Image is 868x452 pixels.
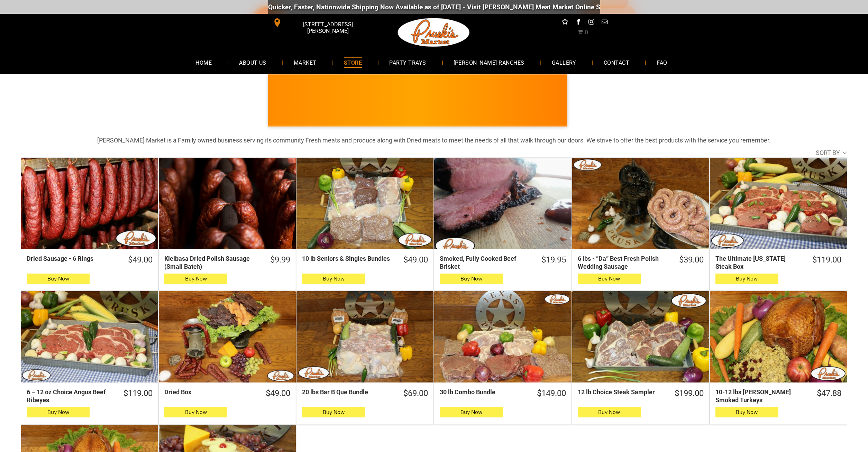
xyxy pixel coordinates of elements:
[302,274,365,284] button: Buy Now
[27,255,116,262] div: Dried Sausage - 6 Rings
[323,409,345,415] span: Buy Now
[817,388,841,399] div: $47.88
[159,158,296,249] a: Kielbasa Dried Polish Sausage (Small Batch)
[443,53,535,72] a: [PERSON_NAME] RANCHES
[715,407,778,417] button: Buy Now
[440,255,529,271] div: Smoked, Fully Cooked Beef Brisket
[578,388,662,396] div: 12 lb Choice Steak Sampler
[710,291,847,382] a: 10-12 lbs Pruski&#39;s Smoked Turkeys
[21,255,158,265] a: $49.00Dried Sausage - 6 Rings
[296,255,433,265] a: $49.0010 lb Seniors & Singles Bundles
[434,388,571,399] a: $149.0030 lb Combo Bundle
[302,388,391,396] div: 20 lbs Bar B Que Bundle
[47,275,69,282] span: Buy Now
[560,17,569,28] a: Social network
[323,275,345,282] span: Buy Now
[283,53,327,72] a: MARKET
[164,274,227,284] button: Buy Now
[434,291,571,382] a: 30 lb Combo Bundle
[21,291,158,382] a: 6 – 12 oz Choice Angus Beef Ribeyes
[679,255,704,265] div: $39.00
[710,158,847,249] a: The Ultimate Texas Steak Box
[270,255,290,265] div: $9.99
[266,388,290,399] div: $49.00
[21,158,158,249] a: Dried Sausage - 6 Rings
[578,274,641,284] button: Buy Now
[27,388,111,404] div: 6 – 12 oz Choice Angus Beef Ribeyes
[736,275,758,282] span: Buy Now
[715,388,804,404] div: 10-12 lbs [PERSON_NAME] Smoked Turkeys
[334,53,372,72] a: STORE
[164,255,258,271] div: Kielbasa Dried Polish Sausage (Small Batch)
[379,53,436,72] a: PARTY TRAYS
[541,53,587,72] a: GALLERY
[553,105,689,116] span: [PERSON_NAME] MARKET
[164,388,253,396] div: Dried Box
[124,388,153,399] div: $119.00
[258,3,677,11] div: Quicker, Faster, Nationwide Shipping Now Available as of [DATE] - Visit [PERSON_NAME] Meat Market...
[296,388,433,399] a: $69.0020 lbs Bar B Que Bundle
[164,407,227,417] button: Buy Now
[715,274,778,284] button: Buy Now
[537,388,566,399] div: $149.00
[185,275,207,282] span: Buy Now
[736,409,758,415] span: Buy Now
[302,407,365,417] button: Buy Now
[593,53,640,72] a: CONTACT
[159,255,296,271] a: $9.99Kielbasa Dried Polish Sausage (Small Batch)
[396,14,471,51] img: Pruski-s+Market+HQ+Logo2-1920w.png
[128,255,153,265] div: $49.00
[812,255,841,265] div: $119.00
[296,291,433,382] a: 20 lbs Bar B Que Bundle
[296,158,433,249] a: 10 lb Seniors &amp; Singles Bundles
[27,407,90,417] button: Buy Now
[21,388,158,404] a: $119.006 – 12 oz Choice Angus Beef Ribeyes
[578,407,641,417] button: Buy Now
[302,255,391,262] div: 10 lb Seniors & Singles Bundles
[572,291,709,382] a: 12 lb Choice Steak Sampler
[715,255,800,271] div: The Ultimate [US_STATE] Steak Box
[440,407,503,417] button: Buy Now
[585,29,588,36] span: 0
[587,17,596,28] a: instagram
[440,274,503,284] button: Buy Now
[403,255,428,265] div: $49.00
[440,388,524,396] div: 30 lb Combo Bundle
[710,255,847,271] a: $119.00The Ultimate [US_STATE] Steak Box
[598,275,620,282] span: Buy Now
[27,274,90,284] button: Buy Now
[97,137,771,144] strong: [PERSON_NAME] Market is a Family owned business serving its community Fresh meats and produce alo...
[403,388,428,399] div: $69.00
[185,53,222,72] a: HOME
[229,53,277,72] a: ABOUT US
[572,255,709,271] a: $39.006 lbs - “Da” Best Fresh Polish Wedding Sausage
[578,255,667,271] div: 6 lbs - “Da” Best Fresh Polish Wedding Sausage
[460,409,482,415] span: Buy Now
[460,275,482,282] span: Buy Now
[572,388,709,399] a: $199.0012 lb Choice Steak Sampler
[675,388,704,399] div: $199.00
[434,255,571,271] a: $19.95Smoked, Fully Cooked Beef Brisket
[268,17,374,28] a: [STREET_ADDRESS][PERSON_NAME]
[598,409,620,415] span: Buy Now
[185,409,207,415] span: Buy Now
[434,158,571,249] a: Smoked, Fully Cooked Beef Brisket
[572,158,709,249] a: 6 lbs - “Da” Best Fresh Polish Wedding Sausage
[283,18,372,38] span: [STREET_ADDRESS][PERSON_NAME]
[159,388,296,399] a: $49.00Dried Box
[600,17,609,28] a: email
[710,388,847,404] a: $47.8810-12 lbs [PERSON_NAME] Smoked Turkeys
[541,255,566,265] div: $19.95
[574,17,583,28] a: facebook
[159,291,296,382] a: Dried Box
[646,53,677,72] a: FAQ
[47,409,69,415] span: Buy Now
